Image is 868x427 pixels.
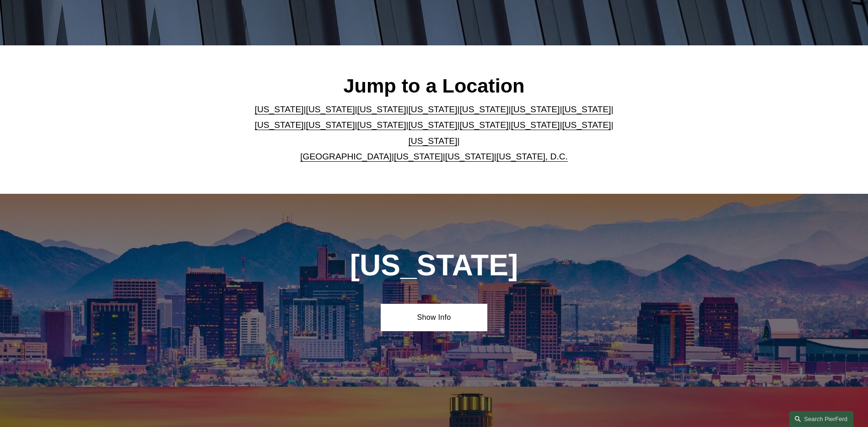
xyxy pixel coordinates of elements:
[394,152,443,161] a: [US_STATE]
[459,120,508,130] a: [US_STATE]
[301,249,567,282] h1: [US_STATE]
[409,136,458,146] a: [US_STATE]
[409,104,458,114] a: [US_STATE]
[511,104,560,114] a: [US_STATE]
[562,120,611,130] a: [US_STATE]
[459,104,508,114] a: [US_STATE]
[306,104,355,114] a: [US_STATE]
[300,152,392,161] a: [GEOGRAPHIC_DATA]
[789,411,853,427] a: Search this site
[357,104,406,114] a: [US_STATE]
[511,120,560,130] a: [US_STATE]
[247,74,621,98] h2: Jump to a Location
[255,104,304,114] a: [US_STATE]
[445,152,494,161] a: [US_STATE]
[255,120,304,130] a: [US_STATE]
[562,104,611,114] a: [US_STATE]
[381,304,487,331] a: Show Info
[357,120,406,130] a: [US_STATE]
[409,120,458,130] a: [US_STATE]
[496,152,568,161] a: [US_STATE], D.C.
[247,102,621,165] p: | | | | | | | | | | | | | | | | | |
[306,120,355,130] a: [US_STATE]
